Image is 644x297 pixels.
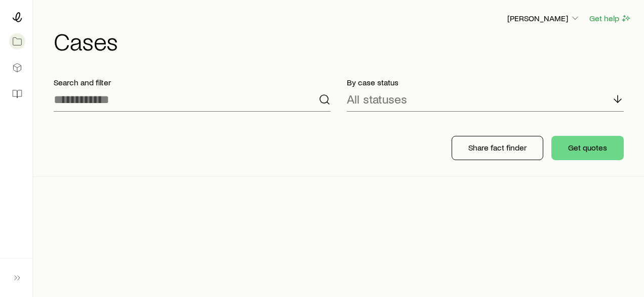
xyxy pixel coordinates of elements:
p: Search and filter [54,77,331,87]
button: [PERSON_NAME] [507,13,581,25]
button: Get quotes [551,136,624,160]
h1: Cases [54,29,632,53]
p: All statuses [347,92,407,106]
p: [PERSON_NAME] [507,13,580,23]
button: Share fact finder [452,136,543,160]
p: By case status [347,77,624,87]
p: Share fact finder [468,142,527,153]
button: Get help [589,13,632,24]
